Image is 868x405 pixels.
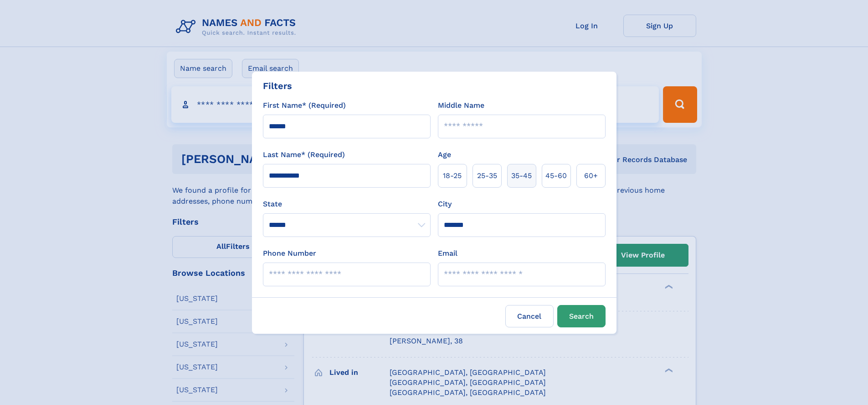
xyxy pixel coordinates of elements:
[263,199,431,210] label: State
[263,79,292,93] div: Filters
[438,149,451,160] label: Age
[545,170,567,181] span: 45‑60
[438,248,457,259] label: Email
[511,170,532,181] span: 35‑45
[263,149,345,160] label: Last Name* (Required)
[557,305,606,327] button: Search
[443,170,462,181] span: 18‑25
[505,305,554,327] label: Cancel
[263,248,316,259] label: Phone Number
[584,170,598,181] span: 60+
[438,100,484,111] label: Middle Name
[477,170,497,181] span: 25‑35
[263,100,346,111] label: First Name* (Required)
[438,199,452,210] label: City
